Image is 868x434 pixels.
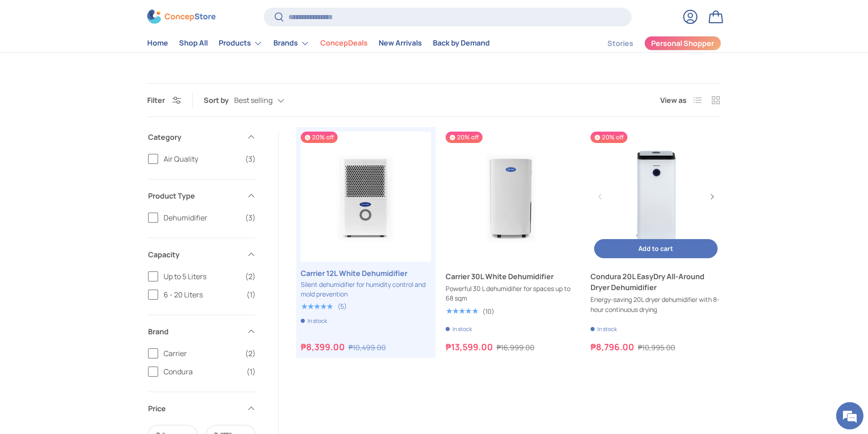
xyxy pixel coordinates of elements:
span: (1) [247,289,256,300]
a: ConcepDeals [320,35,368,52]
a: Stories [607,35,633,52]
span: Capacity [148,249,241,260]
span: Condura [164,366,241,377]
a: New Arrivals [379,35,422,52]
span: Personal Shopper [651,40,714,47]
span: Category [148,132,241,143]
span: View as [660,95,687,106]
span: Filter [147,95,165,105]
summary: Products [213,34,268,52]
a: Shop All [179,35,208,52]
span: 20% off [591,132,627,143]
span: Product Type [148,190,241,201]
a: Carrier 12L White Dehumidifier [301,268,431,279]
span: Up to 5 Liters [164,271,240,282]
a: Condura 20L EasyDry All-Around Dryer Dehumidifier [591,271,721,293]
button: Filter [147,95,181,105]
span: Price [148,403,241,414]
button: Add to cart [594,239,717,259]
span: Carrier [164,348,240,359]
a: Carrier 30L White Dehumidifier [446,271,576,282]
a: Home [147,35,168,52]
button: Best selling [234,93,303,109]
span: Air Quality [164,153,240,164]
a: Personal Shopper [644,36,721,51]
label: Sort by [204,95,234,106]
summary: Price [148,392,256,425]
a: Carrier 12L White Dehumidifier [301,132,431,262]
summary: Brand [148,315,256,348]
span: (2) [245,348,256,359]
summary: Category [148,121,256,153]
span: (2) [245,271,256,282]
span: (1) [247,366,256,377]
span: 20% off [301,132,338,143]
a: Carrier 30L White Dehumidifier [446,132,576,262]
span: Best selling [234,96,272,105]
a: Condura 20L EasyDry All-Around Dryer Dehumidifier [591,132,721,262]
img: ConcepStore [147,10,216,24]
span: Dehumidifier [164,212,240,223]
span: (3) [245,153,256,164]
span: 20% off [446,132,483,143]
a: Back by Demand [433,35,490,52]
span: (3) [245,212,256,223]
nav: Secondary [586,34,721,52]
summary: Capacity [148,238,256,271]
span: 6 - 20 Liters [164,289,241,300]
span: Add to cart [638,244,673,253]
span: Brand [148,326,241,337]
summary: Brands [268,34,315,52]
nav: Primary [147,34,490,52]
summary: Product Type [148,179,256,212]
